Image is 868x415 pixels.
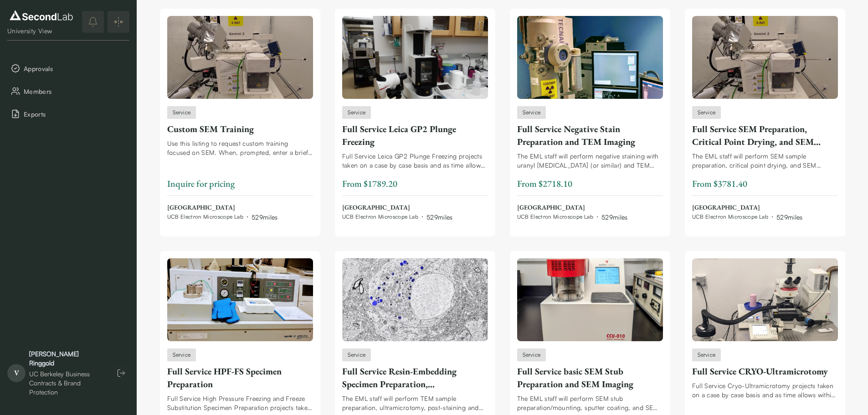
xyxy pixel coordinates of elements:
button: notifications [82,11,104,33]
img: Full Service HPF-FS Specimen Preparation [167,258,313,341]
div: Full Service CRYO-Ultramicrotomy [692,365,838,378]
span: [GEOGRAPHIC_DATA] [167,203,278,212]
span: Service [348,108,366,117]
span: V [7,364,26,382]
img: Custom SEM Training [167,16,313,99]
span: [GEOGRAPHIC_DATA] [517,203,628,212]
div: The EML staff will perform TEM sample preparation, ultramicrotomy, post-staining and TEM imaging ... [342,394,488,412]
span: Service [523,108,541,117]
span: From $2718.10 [517,178,572,190]
div: 529 miles [426,212,453,222]
a: Full Service Negative Stain Preparation and TEM ImagingServiceFull Service Negative Stain Prepara... [517,16,663,222]
div: [PERSON_NAME] Ringgold [29,349,104,368]
div: 529 miles [252,212,278,222]
div: Use this listing to request custom training focused on SEM. When, prompted, enter a brief descrip... [167,139,313,157]
img: Full Service Resin-Embedding Specimen Preparation, Ultramicrotomy, and TEM Imaging (including CLEM) [342,258,488,341]
span: [GEOGRAPHIC_DATA] [692,203,803,212]
span: UCB Electron Microscope Lab [517,213,593,220]
button: Approvals [7,59,129,78]
div: UC Berkeley Business Contracts & Brand Protection [29,369,104,397]
div: Full Service Negative Stain Preparation and TEM Imaging [517,123,663,148]
span: UCB Electron Microscope Lab [342,213,418,220]
img: Full Service Leica GP2 Plunge Freezing [342,16,488,99]
div: Custom SEM Training [167,123,313,135]
span: Service [523,351,541,359]
span: From $1789.20 [342,178,397,190]
span: Service [348,351,366,359]
div: 529 miles [776,212,803,222]
div: The EML staff will perform SEM sample preparation, critical point drying, and SEM imaging for you... [692,152,838,170]
span: Service [173,108,191,117]
img: Full Service CRYO-Ultramicrotomy [692,258,838,341]
a: Custom SEM TrainingServiceCustom SEM TrainingUse this listing to request custom training focused ... [167,16,313,222]
button: Log out [113,365,129,381]
a: Full Service SEM Preparation, Critical Point Drying, and SEM ImagingServiceFull Service SEM Prepa... [692,16,838,222]
div: Full Service Cryo-Ultramicrotomy projects taken on a case by case basis and as time allows within... [692,381,838,400]
span: Inquire for pricing [167,178,235,190]
div: The EML staff will perform negative staining with uranyl [MEDICAL_DATA] (or similar) and TEM imag... [517,152,663,170]
span: Service [173,351,191,359]
div: Full Service High Pressure Freezing and Freeze Substitution Specimen Preparation projects taken o... [167,394,313,412]
div: University View [7,26,75,36]
img: Full Service Negative Stain Preparation and TEM Imaging [517,16,663,99]
a: Full Service Leica GP2 Plunge FreezingServiceFull Service Leica GP2 Plunge FreezingFull Service L... [342,16,488,222]
span: UCB Electron Microscope Lab [692,213,768,220]
div: The EML staff will perform SEM stub preparation/mounting, sputter coating, and SEM imaging for yo... [517,394,663,412]
img: Full Service SEM Preparation, Critical Point Drying, and SEM Imaging [692,16,838,99]
button: Expand/Collapse sidebar [108,11,129,33]
button: Members [7,82,129,101]
button: Exports [7,104,129,123]
div: Full Service Leica GP2 Plunge Freezing [342,123,488,148]
div: Full Service Leica GP2 Plunge Freezing projects taken on a case by case basis and as time allows ... [342,152,488,170]
span: From $3781.40 [692,178,747,190]
span: Members [24,87,126,96]
span: Exports [24,109,126,119]
div: Full Service HPF-FS Specimen Preparation [167,365,313,390]
span: Service [698,108,716,117]
span: Approvals [24,64,126,73]
div: 529 miles [601,212,628,222]
div: Full Service SEM Preparation, Critical Point Drying, and SEM Imaging [692,123,838,148]
img: Full Service basic SEM Stub Preparation and SEM Imaging [517,258,663,341]
span: [GEOGRAPHIC_DATA] [342,203,453,212]
span: UCB Electron Microscope Lab [167,213,243,220]
div: Full Service basic SEM Stub Preparation and SEM Imaging [517,365,663,390]
img: logo [7,8,75,23]
div: Full Service Resin-Embedding Specimen Preparation, Ultramicrotomy, and TEM Imaging (including [PE... [342,365,488,390]
span: Service [698,351,716,359]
